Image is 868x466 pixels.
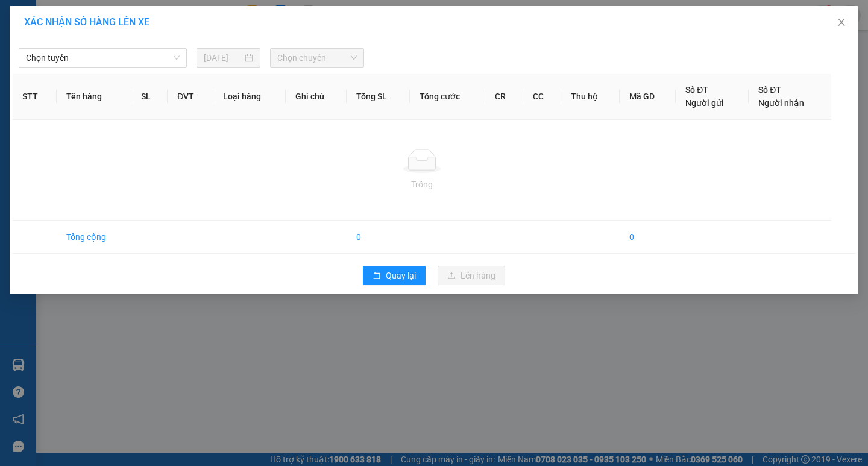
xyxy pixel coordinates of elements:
[438,266,505,285] button: uploadLên hàng
[213,74,286,120] th: Loại hàng
[37,82,139,92] span: anh khuê -
[9,49,22,58] span: Gửi
[35,31,38,41] span: -
[168,74,213,120] th: ĐVT
[51,17,92,27] strong: HOTLINE :
[204,51,243,65] input: 12/08/2025
[347,221,410,254] td: 0
[485,74,523,120] th: CR
[561,74,620,120] th: Thu hộ
[386,269,416,282] span: Quay lại
[35,55,138,76] span: DCT20/51A Phường [GEOGRAPHIC_DATA]
[363,266,426,285] button: rollbackQuay lại
[373,271,381,281] span: rollback
[758,85,781,95] span: Số ĐT
[347,74,410,120] th: Tổng SL
[758,98,804,108] span: Người nhận
[26,7,156,16] strong: CÔNG TY VẬN TẢI ĐỨC TRƯỞNG
[131,74,168,120] th: SL
[523,74,561,120] th: CC
[277,49,357,67] span: Chọn chuyến
[13,74,57,120] th: STT
[685,98,724,108] span: Người gửi
[837,17,846,27] span: close
[26,49,180,67] span: Chọn tuyến
[620,74,676,120] th: Mã GD
[35,43,159,76] span: VP [GEOGRAPHIC_DATA] -
[57,221,131,254] td: Tổng cộng
[94,17,130,27] span: 19009397
[685,85,708,95] span: Số ĐT
[24,16,149,28] span: XÁC NHẬN SỐ HÀNG LÊN XE
[620,221,676,254] td: 0
[825,6,858,40] button: Close
[86,82,139,92] span: 0332118678
[57,74,131,120] th: Tên hàng
[410,74,485,120] th: Tổng cước
[22,178,822,191] div: Trống
[286,74,347,120] th: Ghi chú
